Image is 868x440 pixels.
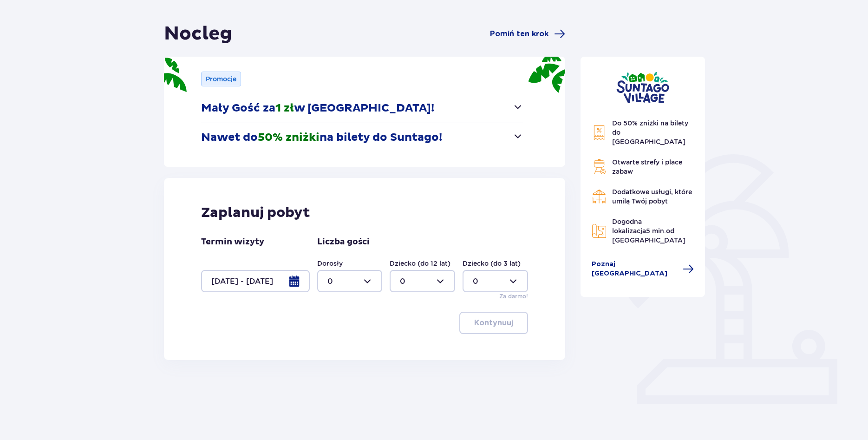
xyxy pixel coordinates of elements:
span: 50% zniżki [258,131,320,144]
img: Suntago Village [616,72,669,104]
img: Discount Icon [592,125,607,140]
img: Grill Icon [592,159,607,174]
span: Poznaj [GEOGRAPHIC_DATA] [592,260,677,278]
span: Dogodna lokalizacja od [GEOGRAPHIC_DATA] [612,218,685,244]
p: Termin wizyty [201,236,264,248]
span: 1 zł [275,101,294,115]
button: Nawet do50% zniżkina bilety do Suntago! [201,123,524,152]
a: Poznaj [GEOGRAPHIC_DATA] [592,260,694,278]
label: Dziecko (do 12 lat) [390,259,450,268]
span: Dodatkowe usługi, które umilą Twój pobyt [612,188,692,205]
button: Mały Gość za1 złw [GEOGRAPHIC_DATA]! [201,94,524,123]
h1: Nocleg [164,22,232,46]
p: Za darmo! [499,292,528,301]
p: Promocje [206,74,236,84]
span: Otwarte strefy i place zabaw [612,158,682,175]
img: Map Icon [592,223,607,238]
p: Mały Gość za w [GEOGRAPHIC_DATA]! [201,101,434,115]
p: Zaplanuj pobyt [201,204,310,222]
span: 5 min. [646,227,666,235]
label: Dorosły [317,259,343,268]
img: Restaurant Icon [592,189,607,204]
button: Kontynuuj [459,312,528,334]
p: Liczba gości [317,236,370,248]
span: Do 50% zniżki na bilety do [GEOGRAPHIC_DATA] [612,119,688,145]
a: Pomiń ten krok [490,28,565,39]
span: Pomiń ten krok [490,29,548,39]
p: Nawet do na bilety do Suntago! [201,131,442,144]
label: Dziecko (do 3 lat) [463,259,521,268]
p: Kontynuuj [474,318,513,328]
